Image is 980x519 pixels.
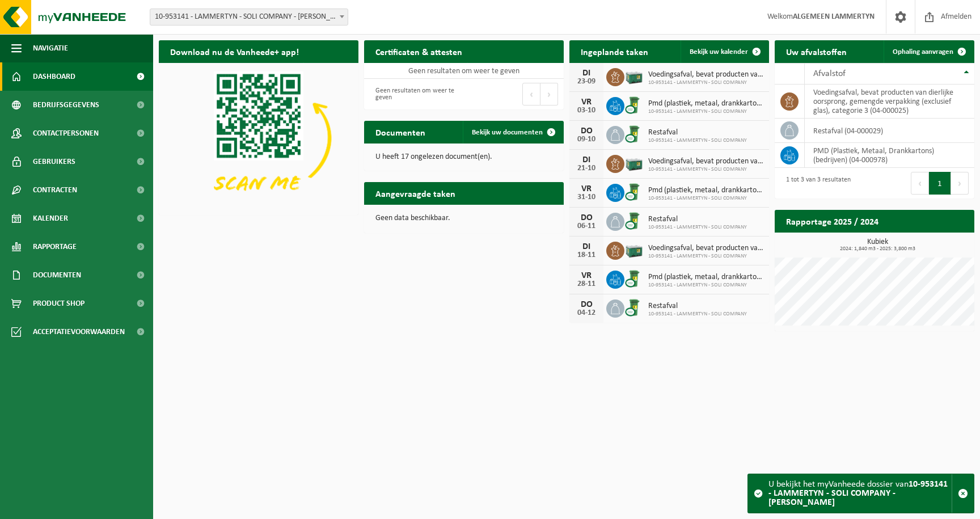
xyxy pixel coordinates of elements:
[775,210,890,232] h2: Rapportage 2025 / 2024
[463,121,563,144] a: Bekijk uw documenten
[522,83,540,106] button: Previous
[575,222,598,230] div: 06-11
[575,164,598,172] div: 21-10
[775,40,858,62] h2: Uw afvalstoffen
[472,129,543,136] span: Bekijk uw documenten
[884,40,973,63] a: Ophaling aanvragen
[768,474,952,513] div: U bekijkt het myVanheede dossier van
[33,318,125,346] span: Acceptatievoorwaarden
[575,271,598,280] div: VR
[951,172,969,195] button: Next
[648,79,763,86] span: 10-953141 - LAMMERTYN - SOLI COMPANY
[624,298,644,317] img: WB-0240-CU
[33,261,81,289] span: Documenten
[648,108,763,115] span: 10-953141 - LAMMERTYN - SOLI COMPANY
[370,82,458,107] div: Geen resultaten om weer te geven
[159,40,310,62] h2: Download nu de Vanheede+ app!
[575,98,598,107] div: VR
[805,85,974,119] td: voedingsafval, bevat producten van dierlijke oorsprong, gemengde verpakking (exclusief glas), cat...
[648,215,747,224] span: Restafval
[575,193,598,201] div: 31-10
[575,242,598,251] div: DI
[805,143,974,168] td: PMD (Plastiek, Metaal, Drankkartons) (bedrijven) (04-000978)
[33,62,75,91] span: Dashboard
[793,12,875,21] strong: ALGEMEEN LAMMERTYN
[648,224,747,231] span: 10-953141 - LAMMERTYN - SOLI COMPANY
[624,124,644,144] img: WB-0240-CU
[648,273,763,282] span: Pmd (plastiek, metaal, drankkartons) (bedrijven)
[890,232,973,255] a: Bekijk rapportage
[681,40,768,63] a: Bekijk uw kalender
[648,186,763,195] span: Pmd (plastiek, metaal, drankkartons) (bedrijven)
[575,136,598,144] div: 09-10
[33,233,77,261] span: Rapportage
[893,48,953,56] span: Ophaling aanvragen
[575,107,598,115] div: 03-10
[624,269,644,288] img: WB-0240-CU
[780,238,974,252] h3: Kubiek
[648,253,763,260] span: 10-953141 - LAMMERTYN - SOLI COMPANY
[648,195,763,202] span: 10-953141 - LAMMERTYN - SOLI COMPANY
[805,119,974,143] td: restafval (04-000029)
[813,69,846,78] span: Afvalstof
[575,184,598,193] div: VR
[575,309,598,317] div: 04-12
[364,63,564,79] td: Geen resultaten om weer te geven
[540,83,558,106] button: Next
[624,211,644,230] img: WB-0240-CU
[648,70,763,79] span: Voedingsafval, bevat producten van dierlijke oorsprong, gemengde verpakking (exc...
[150,9,348,25] span: 10-953141 - LAMMERTYN - SOLI COMPANY - BRECHT
[648,128,747,137] span: Restafval
[33,91,99,119] span: Bedrijfsgegevens
[575,300,598,309] div: DO
[624,66,644,86] img: PB-LB-0680-HPE-GN-01
[33,204,68,233] span: Kalender
[929,172,951,195] button: 1
[569,40,660,62] h2: Ingeplande taken
[690,48,748,56] span: Bekijk uw kalender
[648,302,747,311] span: Restafval
[624,182,644,201] img: WB-0240-CU
[33,119,99,147] span: Contactpersonen
[364,182,467,204] h2: Aangevraagde taken
[575,155,598,164] div: DI
[575,280,598,288] div: 28-11
[575,78,598,86] div: 23-09
[575,213,598,222] div: DO
[33,34,68,62] span: Navigatie
[6,494,189,519] iframe: chat widget
[648,137,747,144] span: 10-953141 - LAMMERTYN - SOLI COMPANY
[33,289,85,318] span: Product Shop
[624,153,644,172] img: PB-LB-0680-HPE-GN-01
[780,171,851,196] div: 1 tot 3 van 3 resultaten
[648,166,763,173] span: 10-953141 - LAMMERTYN - SOLI COMPANY
[33,176,77,204] span: Contracten
[375,214,552,222] p: Geen data beschikbaar.
[648,99,763,108] span: Pmd (plastiek, metaal, drankkartons) (bedrijven)
[159,63,358,213] img: Download de VHEPlus App
[648,311,747,318] span: 10-953141 - LAMMERTYN - SOLI COMPANY
[624,240,644,259] img: PB-LB-0680-HPE-GN-01
[375,153,552,161] p: U heeft 17 ongelezen document(en).
[648,157,763,166] span: Voedingsafval, bevat producten van dierlijke oorsprong, gemengde verpakking (exc...
[624,95,644,115] img: WB-0240-CU
[575,69,598,78] div: DI
[911,172,929,195] button: Previous
[364,40,474,62] h2: Certificaten & attesten
[768,480,948,507] strong: 10-953141 - LAMMERTYN - SOLI COMPANY - [PERSON_NAME]
[575,126,598,136] div: DO
[780,246,974,252] span: 2024: 1,840 m3 - 2025: 3,800 m3
[648,282,763,289] span: 10-953141 - LAMMERTYN - SOLI COMPANY
[33,147,75,176] span: Gebruikers
[150,9,348,26] span: 10-953141 - LAMMERTYN - SOLI COMPANY - BRECHT
[364,121,437,143] h2: Documenten
[648,244,763,253] span: Voedingsafval, bevat producten van dierlijke oorsprong, gemengde verpakking (exc...
[575,251,598,259] div: 18-11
